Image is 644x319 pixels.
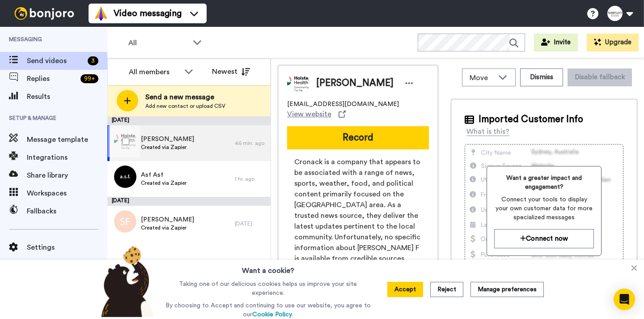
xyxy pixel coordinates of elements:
span: Share library [27,170,107,181]
button: Dismiss [520,68,563,86]
span: [PERSON_NAME] [141,215,194,224]
button: Manage preferences [470,282,544,297]
span: Imported Customer Info [479,113,583,126]
span: Settings [27,242,107,253]
div: [DATE] [107,197,271,206]
img: bj-logo-header-white.svg [11,7,78,20]
span: Asf Asf [141,170,186,179]
img: d067a2a5-1fca-40a7-a0c5-01797fdc98a3.png [114,166,136,188]
span: Integrations [27,152,107,163]
button: Disable fallback [568,68,632,86]
span: Message template [27,134,107,145]
p: Taking one of our delicious cookies helps us improve your site experience. [163,280,373,298]
div: 46 min. ago [235,140,266,147]
button: Invite [534,34,578,51]
span: [PERSON_NAME] [141,135,194,144]
h3: Want a cookie? [242,260,294,276]
a: Cookie Policy [252,311,292,318]
span: Send videos [27,55,84,66]
span: Created via Zapier [141,179,186,187]
span: Results [27,91,107,102]
img: sf.png [114,210,136,233]
span: [EMAIL_ADDRESS][DOMAIN_NAME] [287,100,399,109]
div: 1 hr. ago [235,175,266,183]
span: Fallbacks [27,206,107,217]
span: Created via Zapier [141,224,194,231]
div: 3 [88,56,98,65]
span: Cronack is a company that appears to be associated with a range of news, sports, weather, food, a... [294,157,422,264]
div: [DATE] [107,116,271,125]
span: Send a new message [145,92,225,102]
span: Connect your tools to display your own customer data for more specialized messages [494,195,594,222]
button: Upgrade [587,34,639,51]
button: Accept [387,282,423,297]
button: Connect now [494,229,594,248]
span: Want a greater impact and engagement? [494,174,594,191]
span: Replies [27,73,77,84]
span: All [128,38,188,48]
span: Created via Zapier [141,144,194,151]
div: [DATE] [235,220,266,227]
span: Add new contact or upload CSV [145,102,225,110]
div: 99 + [80,74,98,83]
span: Move [470,72,494,83]
img: bear-with-cookie.png [93,246,159,317]
img: Image of Barbara F [287,72,309,94]
div: Open Intercom Messenger [614,289,635,310]
button: Reject [430,282,463,297]
span: [PERSON_NAME] [316,77,394,90]
a: View website [287,109,346,119]
div: What is this? [466,126,509,137]
button: Newest [205,63,257,81]
span: Workspaces [27,188,107,199]
div: All members [129,67,180,77]
button: Record [287,126,429,149]
span: Video messaging [114,7,182,20]
span: View website [287,109,331,119]
p: By choosing to Accept and continuing to use our website, you agree to our . [163,301,373,319]
img: vm-color.svg [94,6,108,21]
